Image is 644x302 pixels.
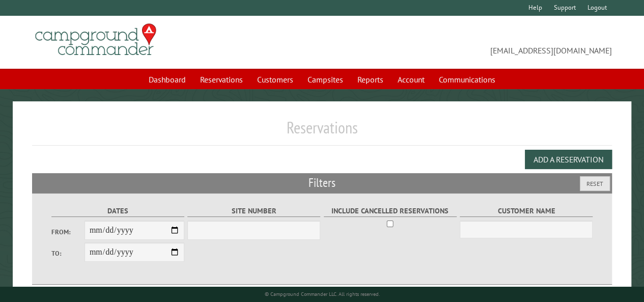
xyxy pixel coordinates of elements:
[32,20,159,60] img: Campground Commander
[322,28,612,57] span: [EMAIL_ADDRESS][DOMAIN_NAME]
[51,249,85,258] label: To:
[433,70,501,89] a: Communications
[32,118,612,146] h1: Reservations
[264,291,379,297] small: © Campground Commander LLC. All rights reserved.
[32,173,612,193] h2: Filters
[460,205,593,217] label: Customer Name
[143,70,192,89] a: Dashboard
[525,150,612,169] button: Add a Reservation
[194,70,249,89] a: Reservations
[580,176,610,191] button: Reset
[391,70,431,89] a: Account
[324,205,457,217] label: Include Cancelled Reservations
[301,70,349,89] a: Campsites
[251,70,299,89] a: Customers
[187,205,320,217] label: Site Number
[51,227,85,237] label: From:
[51,205,184,217] label: Dates
[351,70,389,89] a: Reports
